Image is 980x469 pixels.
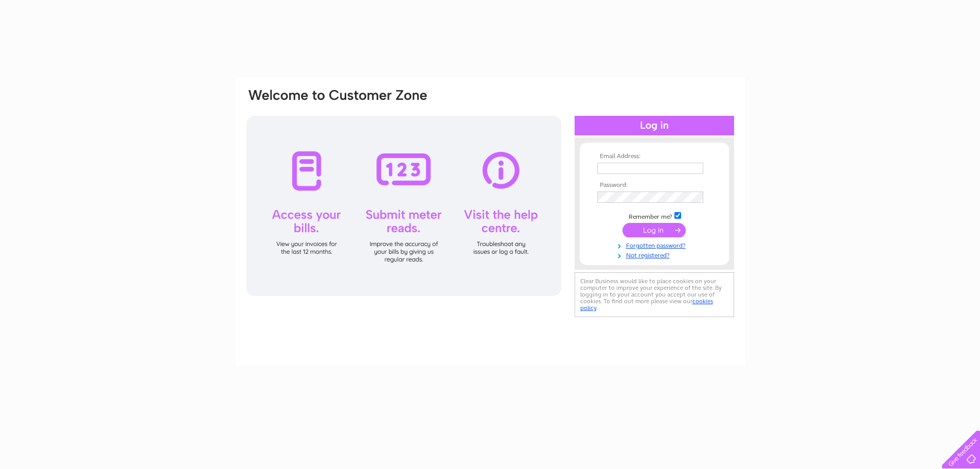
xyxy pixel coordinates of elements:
a: Not registered? [597,250,714,259]
a: Forgotten password? [597,240,714,250]
th: Email Address: [595,153,714,160]
td: Remember me? [595,211,714,221]
th: Password: [595,182,714,189]
a: cookies policy [580,298,713,311]
input: Submit [622,223,686,237]
div: Clear Business would like to place cookies on your computer to improve your experience of the sit... [575,272,734,317]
